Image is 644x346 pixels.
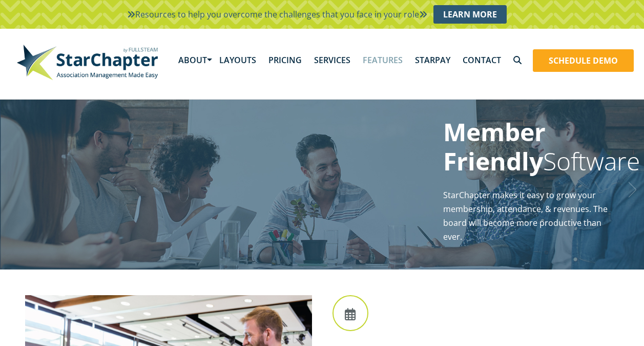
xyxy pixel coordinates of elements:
p: StarChapter makes it easy to grow your membership, attendance, & revenues. The board will become ... [443,188,621,244]
a: Next [629,175,644,200]
h1: Software [443,117,621,176]
strong: Member Friendly [443,115,546,178]
a: Pricing [262,44,308,76]
a: Features [357,44,409,76]
a: Services [308,44,357,76]
a: About [172,44,213,76]
li: Resources to help you overcome the challenges that you face in your role [122,5,512,24]
a: StarPay [409,44,456,76]
img: StarChapter-with-Tagline-Main-500.jpg [10,39,164,85]
a: Contact [456,44,507,76]
a: Schedule Demo [533,50,633,71]
a: Layouts [213,44,262,76]
a: Learn More [433,5,507,24]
